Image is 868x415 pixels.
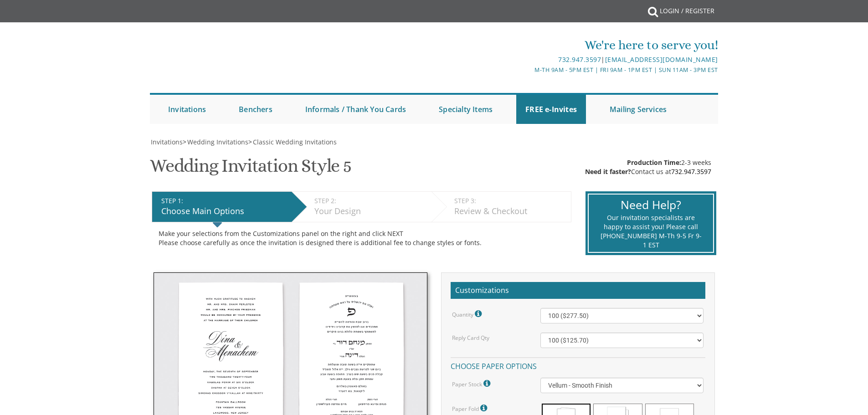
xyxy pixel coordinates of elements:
span: > [248,138,337,146]
div: Your Design [314,205,427,217]
a: Classic Wedding Invitations [252,138,337,146]
label: Quantity [452,308,484,320]
a: FREE e-Invites [516,95,586,124]
a: Informals / Thank You Cards [296,95,415,124]
span: Need it faster? [585,167,631,176]
h4: Choose paper options [451,357,705,373]
a: Mailing Services [601,95,676,124]
div: STEP 3: [454,196,566,205]
a: Invitations [150,138,183,146]
div: We're here to serve you! [340,36,718,54]
a: Specialty Items [430,95,502,124]
span: Wedding Invitations [187,138,248,146]
div: Make your selections from the Customizations panel on the right and click NEXT Please choose care... [159,229,565,247]
h1: Wedding Invitation Style 5 [150,156,351,183]
span: > [183,138,248,146]
div: Our invitation specialists are happy to assist you! Please call [PHONE_NUMBER] M-Th 9-5 Fr 9-1 EST [600,213,702,250]
a: 732.947.3597 [558,55,601,64]
div: STEP 2: [314,196,427,205]
div: Review & Checkout [454,205,566,217]
div: STEP 1: [161,196,287,205]
div: M-Th 9am - 5pm EST | Fri 9am - 1pm EST | Sun 11am - 3pm EST [340,65,718,75]
div: | [340,54,718,65]
div: Choose Main Options [161,205,287,217]
div: Need Help? [600,197,702,213]
div: 2-3 weeks Contact us at [585,158,711,176]
label: Paper Stock [452,378,493,389]
span: Production Time: [627,158,681,167]
label: Paper Fold [452,402,489,414]
a: Benchers [230,95,282,124]
h2: Customizations [451,282,705,299]
a: 732.947.3597 [671,167,711,176]
a: [EMAIL_ADDRESS][DOMAIN_NAME] [605,55,718,64]
span: Invitations [151,138,183,146]
a: Invitations [159,95,215,124]
span: Classic Wedding Invitations [253,138,337,146]
a: Wedding Invitations [186,138,248,146]
label: Reply Card Qty [452,334,489,342]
